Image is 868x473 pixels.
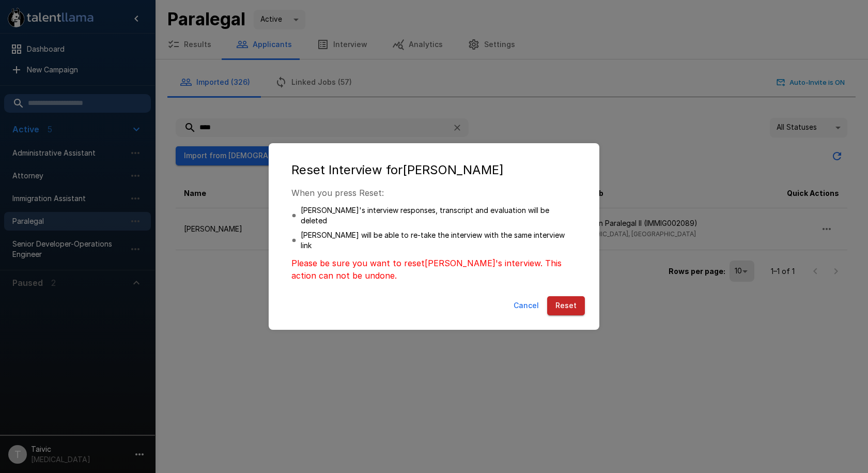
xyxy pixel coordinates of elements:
[291,187,577,199] p: When you press Reset:
[547,296,585,315] button: Reset
[301,230,577,251] p: [PERSON_NAME] will be able to re-take the interview with the same interview link
[291,257,577,282] p: Please be sure you want to reset [PERSON_NAME] 's interview. This action can not be undone.
[301,205,577,226] p: [PERSON_NAME]'s interview responses, transcript and evaluation will be deleted
[279,154,589,187] h2: Reset Interview for [PERSON_NAME]
[509,296,543,315] button: Cancel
